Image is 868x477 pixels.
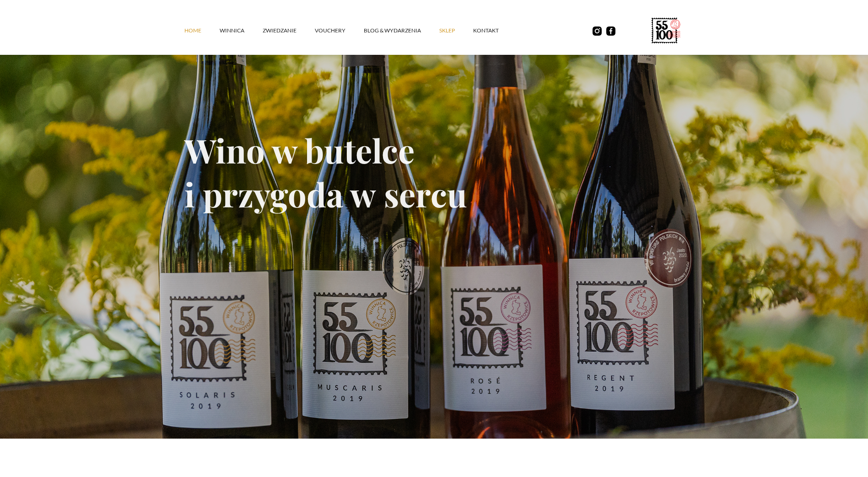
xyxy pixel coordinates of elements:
a: Home [184,17,220,44]
a: Blog & Wydarzenia [364,17,439,44]
a: vouchery [315,17,364,44]
a: winnica [220,17,263,44]
a: SKLEP [439,17,473,44]
a: ZWIEDZANIE [263,17,315,44]
a: kontakt [473,17,517,44]
h1: Wino w butelce i przygoda w sercu [184,128,684,216]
